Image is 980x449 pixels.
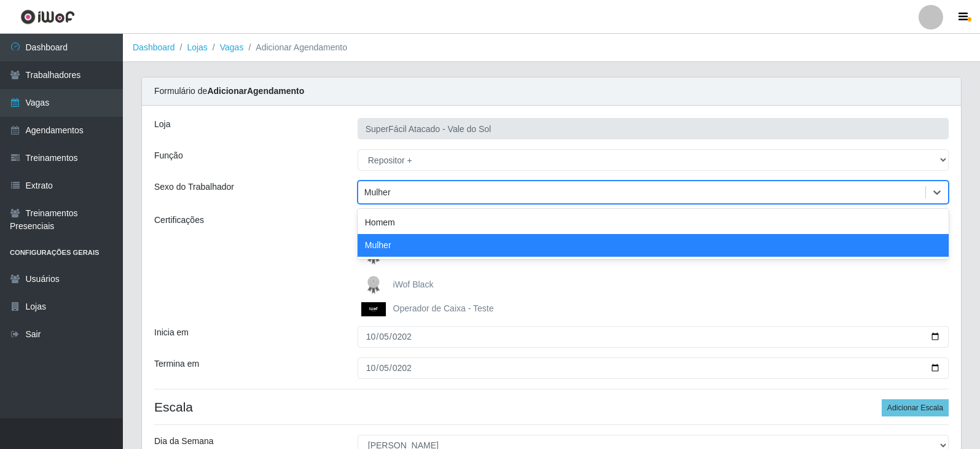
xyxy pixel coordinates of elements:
[243,41,347,54] li: Adicionar Agendamento
[358,234,949,257] div: Mulher
[154,149,183,162] label: Função
[133,42,175,52] a: Dashboard
[154,326,189,339] label: Inicia em
[358,211,949,234] div: Homem
[220,42,244,52] a: Vagas
[393,250,430,260] span: Indicados
[358,357,949,379] input: 00/00/0000
[187,42,207,52] a: Lojas
[207,86,304,96] strong: Adicionar Agendamento
[361,273,391,297] img: iWof Black
[154,181,234,193] label: Sexo do Trabalhador
[154,118,170,131] label: Loja
[364,186,391,199] div: Mulher
[393,279,434,289] span: iWof Black
[154,435,214,448] label: Dia da Semana
[142,77,961,106] div: Formulário de
[20,9,75,25] img: CoreUI Logo
[882,399,949,416] button: Adicionar Escala
[358,326,949,348] input: 00/00/0000
[123,34,980,62] nav: breadcrumb
[154,399,949,415] h4: Escala
[361,302,391,316] img: Operador de Caixa - Teste
[154,357,199,370] label: Termina em
[154,214,204,227] label: Certificações
[393,303,494,313] span: Operador de Caixa - Teste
